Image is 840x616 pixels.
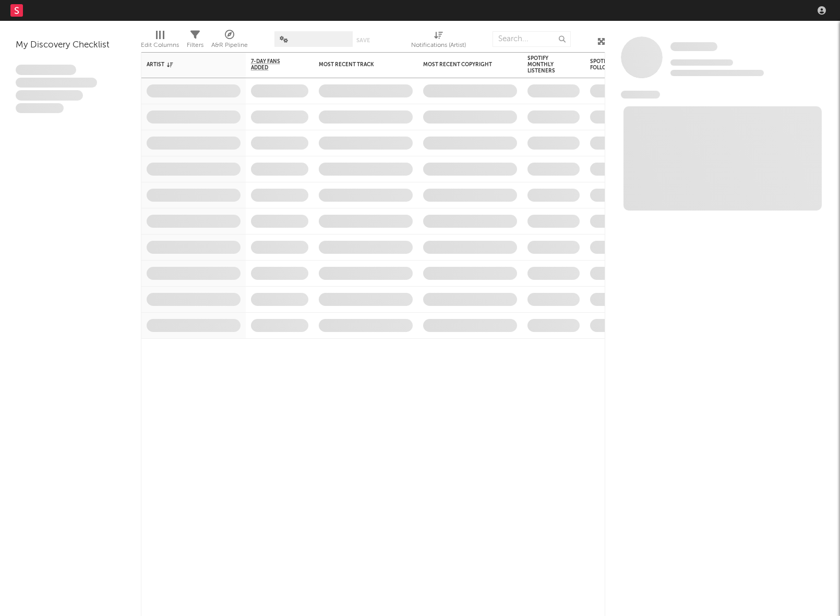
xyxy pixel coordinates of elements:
[670,42,717,52] a: Some Artist
[16,103,64,114] span: Aliquam viverra
[670,42,717,51] span: Some Artist
[423,61,501,68] div: Most Recent Copyright
[319,61,397,68] div: Most Recent Track
[670,70,764,76] span: 0 fans last week
[527,55,564,74] div: Spotify Monthly Listeners
[411,39,466,52] div: Notifications (Artist)
[251,58,293,71] span: 7-Day Fans Added
[141,39,179,52] div: Edit Columns
[211,26,248,56] div: A&R Pipeline
[141,26,179,56] div: Edit Columns
[356,38,370,43] button: Save
[211,39,248,52] div: A&R Pipeline
[493,31,571,47] input: Search...
[16,65,76,75] span: Lorem ipsum dolor
[16,39,125,52] div: My Discovery Checklist
[16,90,83,101] span: Praesent ac interdum
[187,39,203,52] div: Filters
[670,59,733,66] span: Tracking Since: [DATE]
[411,26,466,56] div: Notifications (Artist)
[590,58,627,71] div: Spotify Followers
[187,26,203,56] div: Filters
[621,91,660,98] span: News Feed
[147,61,225,68] div: Artist
[16,78,97,88] span: Integer aliquet in purus et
